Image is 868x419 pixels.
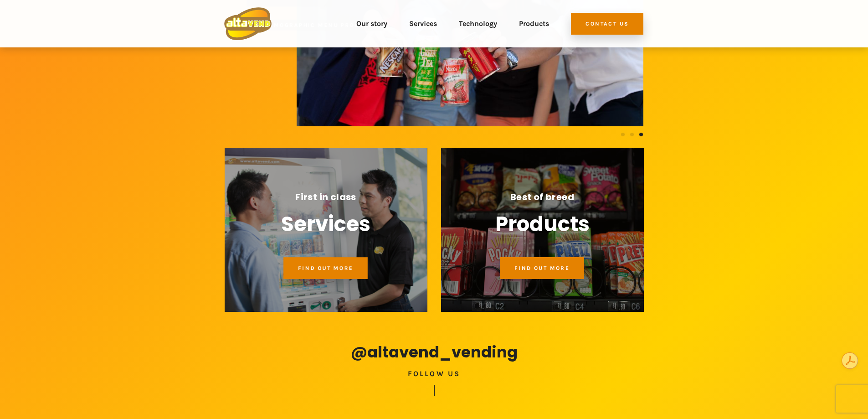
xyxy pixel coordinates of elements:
span: Find out more [514,265,570,271]
nav: Top Menu [282,7,549,40]
a: Technology [459,7,497,40]
span: First in class [295,191,356,202]
span: Products [495,213,590,235]
span: Services [281,213,370,235]
a: Products [519,7,549,40]
a: Our story [356,7,387,40]
span: Find out more [298,265,353,271]
a: Find out more [500,257,584,279]
a: Services [409,7,437,40]
a: Find out more [283,257,368,279]
a: Contact Us [571,13,643,35]
span: Best of breed [510,191,574,202]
